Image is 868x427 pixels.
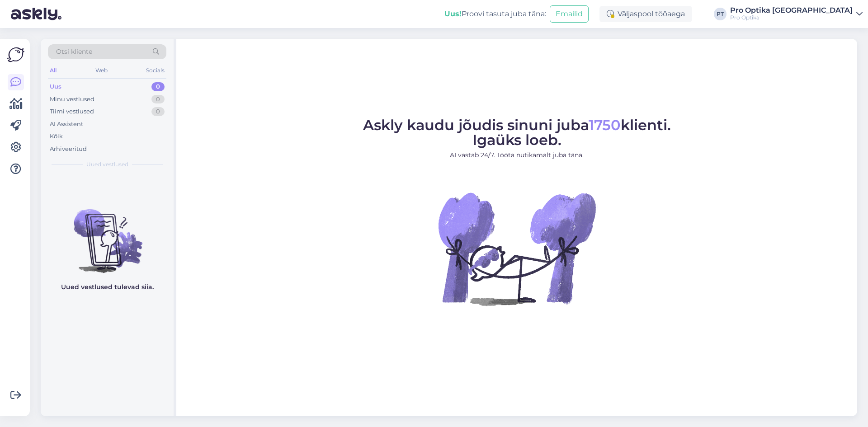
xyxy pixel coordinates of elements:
p: Uued vestlused tulevad siia. [61,282,154,292]
div: Uus [50,82,61,91]
span: Uued vestlused [86,160,128,169]
div: AI Assistent [50,120,83,129]
b: Uus! [444,9,462,18]
img: Askly Logo [7,46,24,63]
div: 0 [151,95,165,104]
div: Arhiveeritud [50,145,87,154]
div: 0 [151,82,165,91]
span: Otsi kliente [56,47,92,56]
img: No chats [41,193,174,274]
div: Pro Optika [GEOGRAPHIC_DATA] [730,7,853,14]
button: Emailid [550,5,589,23]
div: All [48,65,58,76]
a: Pro Optika [GEOGRAPHIC_DATA]Pro Optika [730,7,863,21]
div: Web [94,65,109,76]
div: Minu vestlused [50,95,94,104]
img: No Chat active [435,167,598,330]
div: Proovi tasuta juba täna: [444,9,546,19]
span: 1750 [589,116,621,134]
p: AI vastab 24/7. Tööta nutikamalt juba täna. [363,150,671,160]
div: Kõik [50,132,63,141]
div: Tiimi vestlused [50,107,94,116]
div: Socials [144,65,166,76]
span: Askly kaudu jõudis sinuni juba klienti. Igaüks loeb. [363,116,671,149]
div: Pro Optika [730,14,853,21]
div: PT [714,8,726,20]
div: Väljaspool tööaega [599,6,692,22]
div: 0 [151,107,165,116]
